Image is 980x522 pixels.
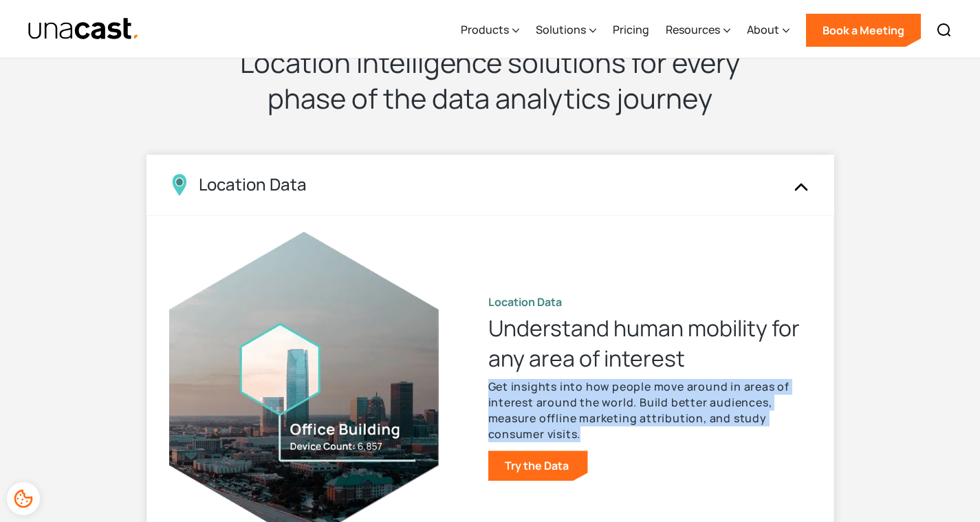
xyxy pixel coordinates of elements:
[536,2,596,58] div: Solutions
[488,294,562,309] strong: Location Data
[488,450,588,481] a: Try the Data
[168,174,190,196] img: Location Data icon
[461,21,509,38] div: Products
[7,482,40,515] div: Cookie Preferences
[215,45,765,116] h2: Location intelligence solutions for every phase of the data analytics journey
[28,17,140,41] a: home
[613,2,649,58] a: Pricing
[666,2,730,58] div: Resources
[536,21,586,38] div: Solutions
[747,2,790,58] div: About
[488,313,812,373] h3: Understand human mobility for any area of interest
[488,379,812,442] p: Get insights into how people move around in areas of interest around the world. Build better audi...
[666,21,720,38] div: Resources
[199,175,307,195] div: Location Data
[747,21,779,38] div: About
[806,14,921,47] a: Book a Meeting
[28,17,140,41] img: Unacast text logo
[936,22,952,39] img: Search icon
[461,2,519,58] div: Products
